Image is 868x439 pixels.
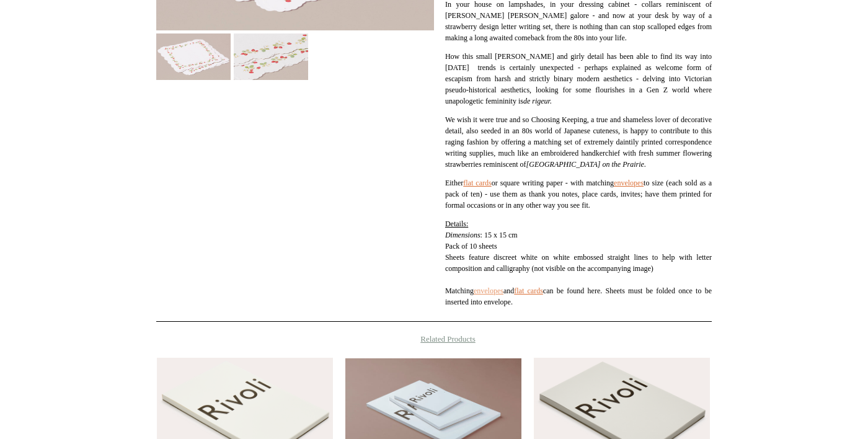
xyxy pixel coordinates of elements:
[445,114,712,170] p: We wish it were true and so Choosing Keeping, a true and shameless lover of decorative detail, al...
[614,179,644,187] a: envelopes
[445,231,480,239] em: Dimensions
[474,286,503,295] a: envelopes
[445,242,712,306] span: Pack of 10 sheets Sheets feature discreet white on white embossed straight lines to help with let...
[234,33,308,80] img: Decorative Strawberry Scalloped Edge Handkerchief Writing Paper - Pack of 10
[523,97,552,105] em: de rigeur.
[445,219,468,228] span: Details:
[463,179,491,187] a: flat cards
[526,160,644,169] em: [GEOGRAPHIC_DATA] on the Prairie
[124,334,744,344] h4: Related Products
[514,286,543,295] a: flat cards
[445,51,712,107] p: How this small [PERSON_NAME] and girly detail has been able to find its way into [DATE] trends is...
[445,177,712,211] p: Either or square writing paper - with matching to size (each sold as a pack of ten) - use them as...
[480,231,518,239] span: : 15 x 15 cm
[156,33,231,80] img: Decorative Strawberry Scalloped Edge Handkerchief Writing Paper - Pack of 10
